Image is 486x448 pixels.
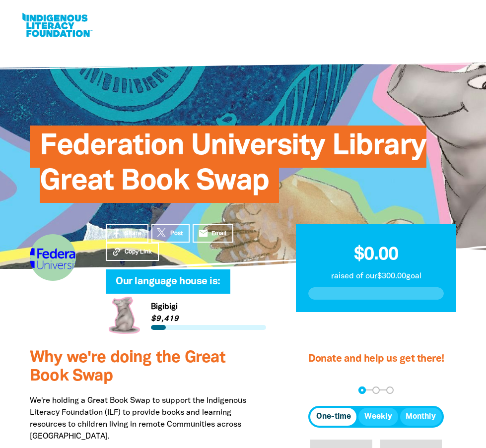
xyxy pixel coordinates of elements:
[40,133,426,203] span: Federation University Library Great Book Swap
[386,386,394,394] button: Navigate to step 3 of 3 to enter your payment details
[106,283,266,289] h6: My Team
[125,229,141,238] span: Share
[372,386,380,394] button: Navigate to step 2 of 3 to enter your details
[151,224,190,243] a: Post
[308,354,444,364] span: Donate and help us get there!
[358,408,398,426] button: Weekly
[116,277,220,294] span: Our language house is:
[30,350,225,383] span: Why we're doing the Great Book Swap
[364,411,392,423] span: Weekly
[400,408,442,426] button: Monthly
[316,411,351,423] span: One-time
[170,229,183,238] span: Post
[406,411,436,423] span: Monthly
[354,247,398,263] span: $0.00
[308,406,444,428] div: Donation frequency
[358,386,366,394] button: Navigate to step 1 of 3 to enter your donation amount
[198,228,208,239] i: email
[308,270,444,282] p: raised of our $300.00 goal
[106,224,148,243] a: Share
[211,229,226,238] span: Email
[310,408,356,426] button: One-time
[193,224,233,243] a: emailEmail
[125,248,152,256] span: Copy Link
[106,243,159,261] button: Copy Link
